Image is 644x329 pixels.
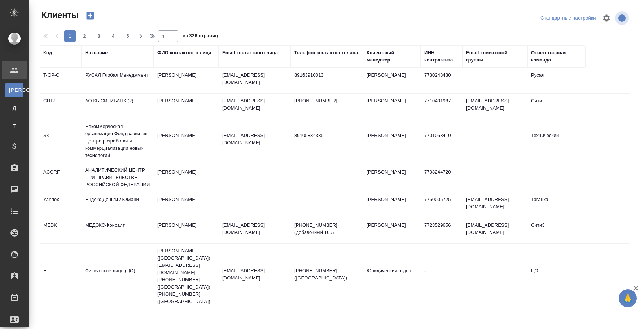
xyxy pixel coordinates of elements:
td: Яндекс Деньги / ЮМани [82,192,154,218]
p: [EMAIL_ADDRESS][DOMAIN_NAME] [222,97,287,112]
span: Д [9,104,20,112]
span: 2 [79,33,90,40]
a: Т [5,119,23,133]
td: Сити3 [527,218,585,243]
td: Физическое лицо (ЦО) [82,264,154,289]
p: [EMAIL_ADDRESS][DOMAIN_NAME] [222,222,287,236]
span: Настроить таблицу [598,9,615,27]
div: Название [85,49,108,56]
td: Таганка [527,192,585,218]
td: [PERSON_NAME] [363,94,421,119]
td: [PERSON_NAME] [154,192,219,218]
td: T-OP-C [40,68,82,93]
td: Юридический отдел [363,264,421,289]
a: Д [5,101,23,115]
p: [EMAIL_ADDRESS][DOMAIN_NAME] [222,72,287,86]
td: Некоммерческая организация Фонд развития Центра разработки и коммерциализации новых технологий [82,119,154,163]
p: 89163910013 [294,72,359,79]
td: [EMAIL_ADDRESS][DOMAIN_NAME] [463,218,527,243]
td: [PERSON_NAME] [154,94,219,119]
a: [PERSON_NAME] [5,83,23,97]
span: Посмотреть информацию [615,11,630,25]
div: Ответственная команда [531,49,582,64]
span: Клиенты [40,9,79,21]
td: [PERSON_NAME] [363,192,421,218]
div: Email контактного лица [222,49,278,56]
span: 4 [108,33,119,40]
span: из 326 страниц [183,31,218,42]
p: [PHONE_NUMBER] ([GEOGRAPHIC_DATA]) [294,267,359,282]
td: Русал [527,68,585,93]
span: Т [9,123,20,130]
td: Технический [527,128,585,154]
span: 5 [122,33,133,40]
td: MEDK [40,218,82,243]
p: [EMAIL_ADDRESS][DOMAIN_NAME] [222,267,287,282]
button: 3 [93,30,105,42]
div: Код [43,49,52,56]
td: 7723529656 [421,218,463,243]
td: 7750005725 [421,192,463,218]
td: 7701058410 [421,128,463,154]
td: РУСАЛ Глобал Менеджмент [82,68,154,93]
span: [PERSON_NAME] [9,86,20,94]
td: [PERSON_NAME] [154,128,219,154]
td: ACGRF [40,165,82,190]
div: Клиентский менеджер [367,49,417,64]
p: [EMAIL_ADDRESS][DOMAIN_NAME] [222,132,287,146]
td: [PERSON_NAME] [154,165,219,190]
div: Телефон контактного лица [294,49,358,56]
td: Yandex [40,192,82,218]
p: [PHONE_NUMBER] [294,97,359,104]
td: [PERSON_NAME] [154,218,219,243]
button: 5 [122,30,133,42]
div: split button [539,13,598,24]
td: SK [40,128,82,154]
td: [EMAIL_ADDRESS][DOMAIN_NAME] [463,192,527,218]
td: АО КБ СИТИБАНК (2) [82,94,154,119]
td: 7730248430 [421,68,463,93]
td: 7708244720 [421,165,463,190]
button: 🙏 [619,289,637,307]
td: [PERSON_NAME] [363,165,421,190]
button: Создать [82,9,99,22]
td: 7710401987 [421,94,463,119]
div: ФИО контактного лица [157,49,211,56]
td: [PERSON_NAME] [154,68,219,93]
td: [PERSON_NAME] [363,68,421,93]
td: [PERSON_NAME] [363,128,421,154]
span: 🙏 [622,291,634,306]
p: 89105834335 [294,132,359,139]
button: 2 [79,30,90,42]
p: [PHONE_NUMBER] (добавочный 105) [294,222,359,236]
span: 3 [93,33,105,40]
td: [EMAIL_ADDRESS][DOMAIN_NAME] [463,94,527,119]
td: [PERSON_NAME] ([GEOGRAPHIC_DATA]) [EMAIL_ADDRESS][DOMAIN_NAME] [PHONE_NUMBER] ([GEOGRAPHIC_DATA])... [154,244,219,309]
td: [PERSON_NAME] [363,218,421,243]
div: ИНН контрагента [424,49,459,64]
td: МЕДЭКС-Консалт [82,218,154,243]
td: - [421,264,463,289]
button: 4 [108,30,119,42]
td: CITI2 [40,94,82,119]
td: FL [40,264,82,289]
td: ЦО [527,264,585,289]
div: Email клиентской группы [466,49,524,64]
td: Сити [527,94,585,119]
td: АНАЛИТИЧЕСКИЙ ЦЕНТР ПРИ ПРАВИТЕЛЬСТВЕ РОССИЙСКОЙ ФЕДЕРАЦИИ [82,163,154,192]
